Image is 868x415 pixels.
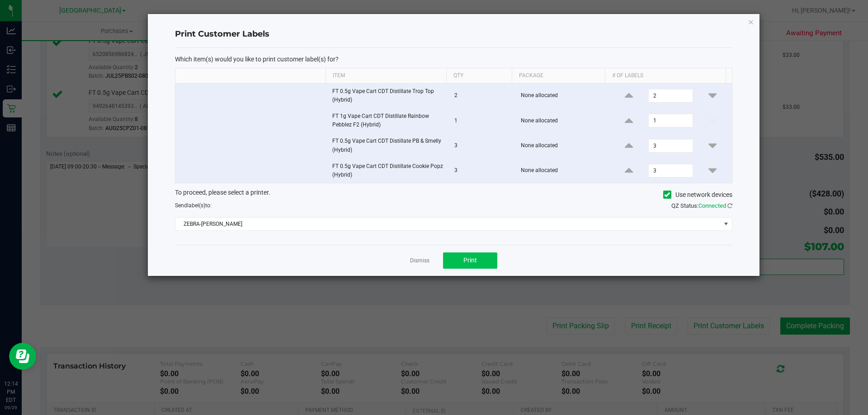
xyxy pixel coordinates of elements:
label: Use network devices [663,190,732,200]
td: FT 1g Vape Cart CDT Distillate Rainbow Pebblez F2 (Hybrid) [327,108,449,133]
button: Print [443,252,497,269]
span: Print [463,256,477,264]
td: 1 [449,108,515,133]
td: None allocated [515,133,610,158]
th: Package [512,68,605,84]
td: None allocated [515,84,610,108]
th: Qty [446,68,512,84]
td: FT 0.5g Vape Cart CDT Distillate Cookie Popz (Hybrid) [327,159,449,183]
a: Dismiss [410,257,429,265]
span: QZ Status: [671,202,732,209]
td: 2 [449,84,515,108]
td: 3 [449,133,515,158]
iframe: Resource center [9,343,36,370]
h4: Print Customer Labels [175,28,732,40]
th: Item [325,68,446,84]
td: FT 0.5g Vape Cart CDT Distillate Trop Top (Hybrid) [327,84,449,108]
td: FT 0.5g Vape Cart CDT Distillate PB & Smelly (Hybrid) [327,133,449,158]
div: To proceed, please select a printer. [168,188,739,201]
span: Send to: [175,202,212,209]
th: # of labels [605,68,726,84]
td: None allocated [515,159,610,183]
p: Which item(s) would you like to print customer label(s) for? [175,55,732,63]
span: label(s) [187,202,205,209]
td: None allocated [515,108,610,133]
td: 3 [449,159,515,183]
span: ZEBRA-[PERSON_NAME] [175,218,721,230]
span: Connected [698,202,726,209]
